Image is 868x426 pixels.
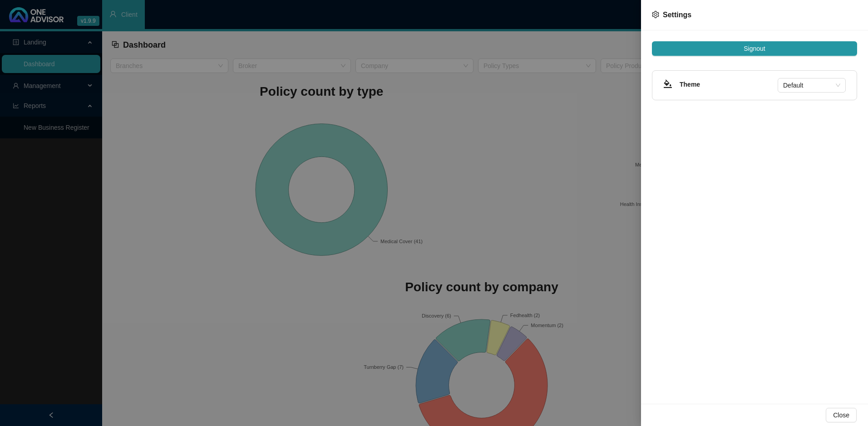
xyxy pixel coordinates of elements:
[833,410,849,420] span: Close
[680,79,778,89] h4: Theme
[826,408,857,422] button: Close
[744,44,765,54] span: Signout
[663,79,672,88] span: bg-colors
[652,11,659,18] span: setting
[783,78,840,92] span: Default
[663,11,691,19] span: Settings
[652,41,857,56] button: Signout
